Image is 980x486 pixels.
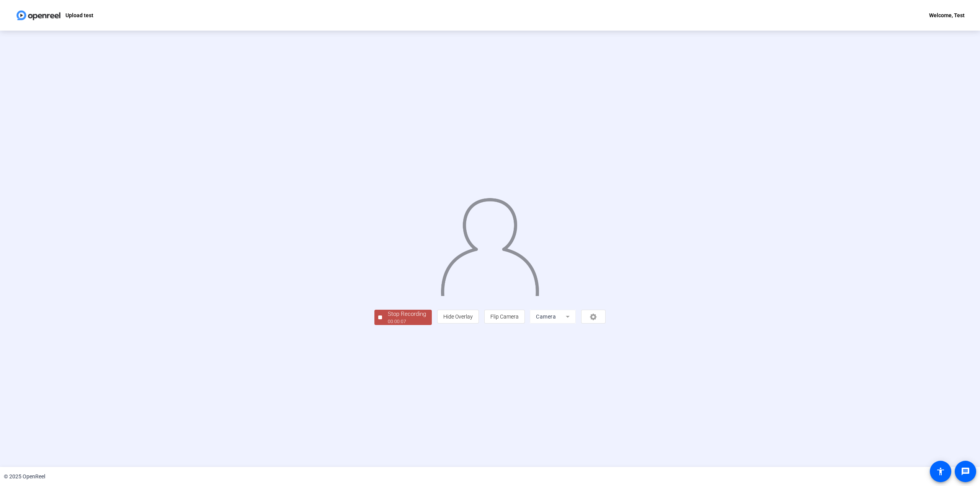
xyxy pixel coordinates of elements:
[374,310,432,325] button: Stop Recording00:00:07
[443,314,473,320] span: Hide Overlay
[388,318,426,325] div: 00:00:07
[388,310,426,319] div: Stop Recording
[484,310,525,323] button: Flip Camera
[437,310,479,323] button: Hide Overlay
[4,473,45,481] div: © 2025 OpenReel
[936,467,945,476] mat-icon: accessibility
[15,8,62,23] img: OpenReel logo
[440,192,540,296] img: overlay
[490,314,519,320] span: Flip Camera
[65,11,93,20] p: Upload test
[929,11,965,20] div: Welcome, Test
[961,467,970,476] mat-icon: message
